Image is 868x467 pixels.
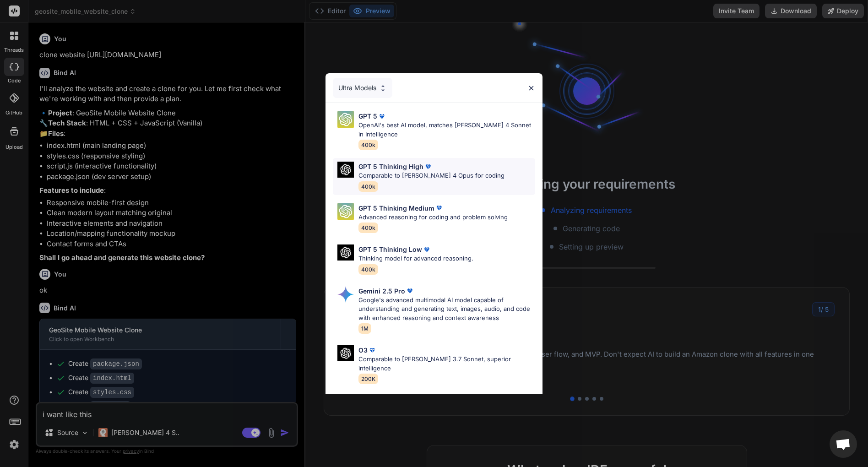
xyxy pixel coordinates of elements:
p: Thinking model for advanced reasoning. [358,254,473,263]
p: GPT 5 Thinking Low [358,244,422,254]
span: 200K [358,374,378,384]
img: Pick Models [337,244,354,261]
img: premium [422,245,431,254]
p: Advanced reasoning for coding and problem solving [358,213,508,222]
img: Pick Models [337,286,354,303]
p: GPT 5 [358,111,377,121]
p: GPT 5 Thinking Medium [358,203,434,213]
span: 400k [358,140,378,150]
p: OpenAI's best AI model, matches [PERSON_NAME] 4 Sonnet in Intelligence [358,121,535,139]
span: 1M [358,323,371,334]
p: O3 [358,345,368,355]
div: Ultra Models [333,78,392,98]
img: premium [434,203,444,212]
p: Comparable to [PERSON_NAME] 3.7 Sonnet, superior intelligence [358,355,535,373]
img: premium [405,286,414,295]
a: Open chat [830,430,857,458]
img: close [527,84,535,92]
img: Pick Models [337,162,354,178]
p: GPT 5 Thinking High [358,162,423,171]
p: Comparable to [PERSON_NAME] 4 Opus for coding [358,171,505,180]
img: premium [377,112,386,121]
img: Pick Models [337,203,354,220]
span: 400k [358,181,378,192]
img: Pick Models [379,84,387,92]
img: premium [368,346,377,355]
span: 400k [358,223,378,233]
img: premium [423,162,433,171]
span: 400k [358,264,378,275]
img: Pick Models [337,345,354,361]
p: Gemini 2.5 Pro [358,286,405,296]
img: Pick Models [337,111,354,128]
p: Google's advanced multimodal AI model capable of understanding and generating text, images, audio... [358,296,535,323]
